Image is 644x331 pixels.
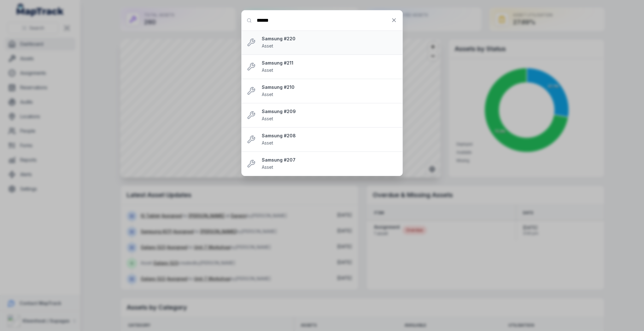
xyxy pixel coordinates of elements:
strong: Samsung #207 [262,157,397,163]
span: Asset [262,92,273,97]
a: Samsung #209Asset [262,108,397,122]
strong: Samsung #209 [262,108,397,115]
span: Asset [262,116,273,121]
a: Samsung #210Asset [262,84,397,98]
span: Asset [262,67,273,73]
span: Asset [262,164,273,170]
span: Asset [262,43,273,49]
a: Samsung #220Asset [262,36,397,49]
strong: Samsung #211 [262,60,397,66]
strong: Samsung #208 [262,133,397,139]
strong: Samsung #210 [262,84,397,90]
a: Samsung #208Asset [262,133,397,146]
a: Samsung #211Asset [262,60,397,74]
span: Asset [262,140,273,146]
strong: Samsung #220 [262,36,397,42]
a: Samsung #207Asset [262,157,397,171]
